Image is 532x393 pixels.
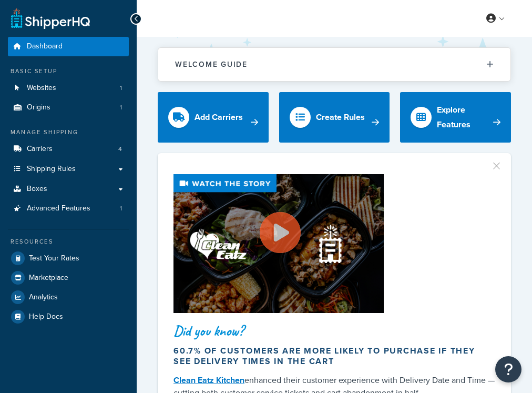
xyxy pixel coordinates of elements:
a: Websites1 [8,78,129,98]
div: Add Carriers [195,110,243,125]
a: Carriers4 [8,139,129,159]
span: Boxes [27,185,47,194]
span: Carriers [27,145,53,154]
span: Marketplace [29,274,68,283]
div: 60.7% of customers are more likely to purchase if they see delivery times in the cart [173,346,495,367]
a: Shipping Rules [8,159,129,179]
div: Manage Shipping [8,128,129,137]
a: Marketplace [8,268,129,287]
span: 1 [120,103,122,112]
li: Websites [8,78,129,98]
a: Origins1 [8,98,129,117]
div: Resources [8,237,129,246]
a: Advanced Features1 [8,199,129,218]
a: Clean Eatz Kitchen [173,374,244,386]
span: 1 [120,204,122,213]
a: Dashboard [8,37,129,56]
span: Shipping Rules [27,165,76,174]
div: Did you know? [173,324,495,338]
span: Help Docs [29,313,63,321]
a: Help Docs [8,307,129,326]
a: Test Your Rates [8,249,129,268]
li: Origins [8,98,129,117]
li: Carriers [8,139,129,159]
h2: Welcome Guide [175,61,248,68]
span: Test Your Rates [29,254,79,263]
div: Basic Setup [8,67,129,76]
div: Create Rules [316,110,365,125]
a: Analytics [8,288,129,307]
img: Video thumbnail [173,174,384,313]
span: Advanced Features [27,204,90,213]
div: Explore Features [437,103,493,132]
span: Analytics [29,293,58,302]
a: Explore Features [400,92,511,143]
span: 1 [120,84,122,93]
li: Advanced Features [8,199,129,218]
button: Welcome Guide [158,48,510,81]
span: Origins [27,103,50,112]
a: Add Carriers [158,92,269,143]
span: Websites [27,84,56,93]
span: Dashboard [27,42,63,51]
a: Boxes [8,179,129,199]
button: Open Resource Center [495,356,521,382]
span: 4 [118,145,122,154]
a: Create Rules [279,92,390,143]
